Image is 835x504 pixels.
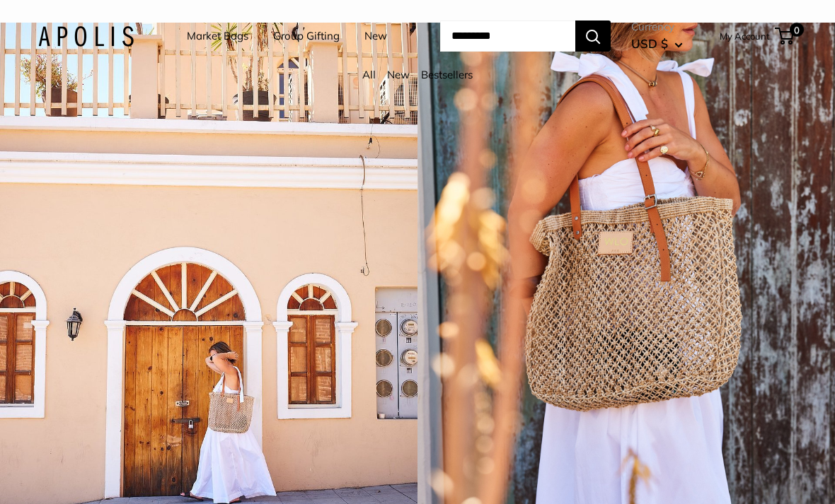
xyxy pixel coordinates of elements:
[631,33,683,55] button: USD $
[38,26,134,47] img: Apolis
[720,28,770,45] a: My Account
[362,68,376,81] a: All
[776,28,794,45] a: 0
[387,68,410,81] a: New
[364,26,387,46] a: New
[273,26,340,46] a: Group Gifting
[631,36,668,51] span: USD $
[440,20,575,52] input: Search...
[575,20,611,52] button: Search
[421,68,473,81] a: Bestsellers
[631,17,683,37] span: Currency
[790,23,804,37] span: 0
[187,26,248,46] a: Market Bags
